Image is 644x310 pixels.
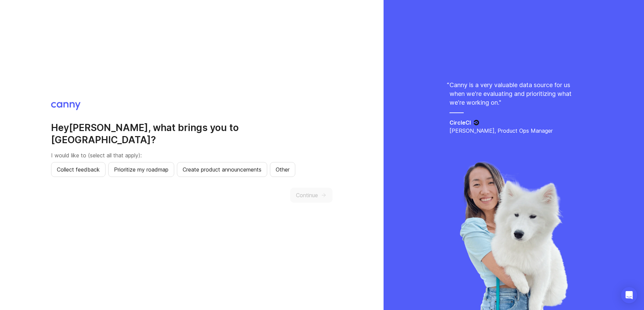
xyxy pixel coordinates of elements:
[108,162,174,177] button: Prioritize my roadmap
[183,165,261,174] span: Create product announcements
[450,127,578,135] p: [PERSON_NAME], Product Ops Manager
[114,165,168,174] span: Prioritize my roadmap
[276,165,290,174] span: Other
[474,120,479,125] img: CircleCI logo
[51,151,332,159] p: I would like to (select all that apply):
[51,122,332,146] h2: Hey [PERSON_NAME] , what brings you to [GEOGRAPHIC_DATA]?
[270,162,295,177] button: Other
[450,81,578,107] p: Canny is a very valuable data source for us when we're evaluating and prioritizing what we're wor...
[51,102,80,110] img: Canny logo
[621,287,637,303] div: Open Intercom Messenger
[290,188,332,203] button: Continue
[57,165,100,174] span: Collect feedback
[177,162,267,177] button: Create product announcements
[459,161,569,310] img: liya-429d2be8cea6414bfc71c507a98abbfa.webp
[51,162,106,177] button: Collect feedback
[450,119,471,127] h5: CircleCI
[296,191,318,199] span: Continue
